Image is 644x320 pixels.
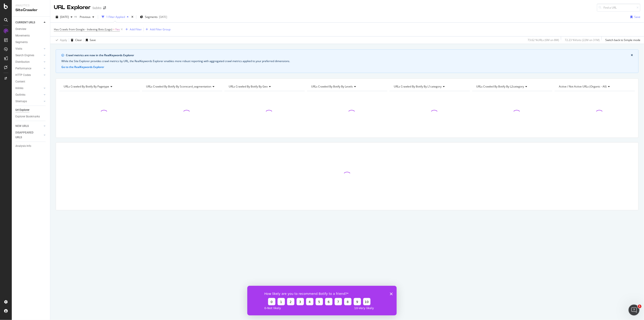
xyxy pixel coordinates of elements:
a: Inlinks [15,86,42,91]
div: Inlinks [15,86,23,91]
span: 2025 Oct. 10th [60,15,69,19]
a: CURRENT URLS [15,20,42,25]
span: Active / Not Active URLs (organic - all) [559,85,607,88]
button: [DATE] [54,13,74,21]
button: Save [629,13,640,21]
div: Add Filter [130,27,142,31]
div: info banner [56,49,639,73]
span: = [113,27,115,31]
button: Go to the RealKeywords Explorer [61,65,104,69]
button: 1 Filter Applied [100,13,130,21]
div: HTTP Codes [15,73,31,78]
h4: URLs Crawled By Botify By levels [310,83,383,90]
div: 1 Filter Applied [106,15,125,19]
button: Add Filter Group [144,27,171,32]
span: URLs Crawled By Botify By l2category [476,85,524,88]
span: URLs Crawled By Botify By geo [229,85,268,88]
span: Previous [78,15,91,19]
div: 72.23 % Visits ( 22M on 31M ) [565,38,600,42]
div: Distribution [15,60,30,64]
div: SiteCrawler [15,7,46,13]
div: Sitemaps [15,99,27,104]
div: Analytics [15,4,46,7]
a: Outlinks [15,92,42,97]
div: While the Site Explorer provides crawl metrics by URL, the RealKeywords Explorer enables more rob... [61,59,633,63]
div: Movements [15,33,30,38]
a: Explorer Bookmarks [15,114,47,119]
div: Save [90,38,96,42]
span: Segments [145,15,158,19]
h4: URLs Crawled By Botify By scorecard_segmentation [145,83,218,90]
a: Segments [15,40,47,45]
div: 73.62 % URLs ( 6M on 8M ) [528,38,559,42]
div: Add Filter Group [150,27,171,31]
a: NEW URLS [15,124,42,128]
a: Movements [15,33,47,38]
div: Clear [75,38,82,42]
a: Content [15,79,47,84]
div: Url Explorer [15,108,29,112]
div: Overview [15,27,26,32]
div: Segments [15,40,28,45]
div: Visits [15,46,22,51]
h4: URLs Crawled By Botify By pagetype [63,83,136,90]
a: Search Engines [15,53,42,58]
button: Switch back to Simple mode [603,36,640,44]
div: CURRENT URLS [15,20,35,25]
div: Search Engines [15,53,34,58]
div: Content [15,79,25,84]
h4: Active / Not Active URLs [558,83,631,90]
div: NEW URLS [15,124,29,128]
a: Url Explorer [15,108,47,112]
a: Visits [15,46,42,51]
div: Crawl metrics are now in the RealKeywords Explorer [66,53,631,57]
iframe: Survey from Botify [247,286,397,315]
span: URLs Crawled By Botify By levels [311,85,353,88]
a: Performance [15,66,42,71]
h4: URLs Crawled By Botify By geo [228,83,301,90]
button: Add Filter [124,27,142,32]
span: URLs Crawled By Botify By l1category [394,85,442,88]
span: URLs Crawled By Botify By pagetype [64,85,109,88]
span: URLs Crawled By Botify By scorecard_segmentation [146,85,211,88]
div: Performance [15,66,31,71]
a: Distribution [15,60,42,64]
div: DISAPPEARED URLS [15,130,38,140]
div: Explorer Bookmarks [15,114,40,119]
span: Yes [115,26,120,33]
div: times [130,15,134,19]
button: close banner [630,52,634,58]
span: 1 [638,305,642,308]
div: Subito [92,6,101,10]
div: Switch back to Simple mode [605,38,640,42]
a: HTTP Codes [15,73,42,78]
div: Analysis Info [15,144,31,148]
button: Clear [69,36,82,44]
h4: URLs Crawled By Botify By l2category [476,83,548,90]
button: Apply [54,36,67,44]
input: Find a URL [597,4,640,12]
div: Save [634,15,640,19]
h4: URLs Crawled By Botify By l1category [393,83,466,90]
button: Save [84,36,96,44]
a: Sitemaps [15,99,42,104]
a: Overview [15,27,47,32]
a: Analysis Info [15,144,47,148]
button: Segments[DATE] [138,13,169,21]
span: vs [74,15,78,18]
button: Previous [78,13,96,21]
div: URL Explorer [54,4,91,11]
